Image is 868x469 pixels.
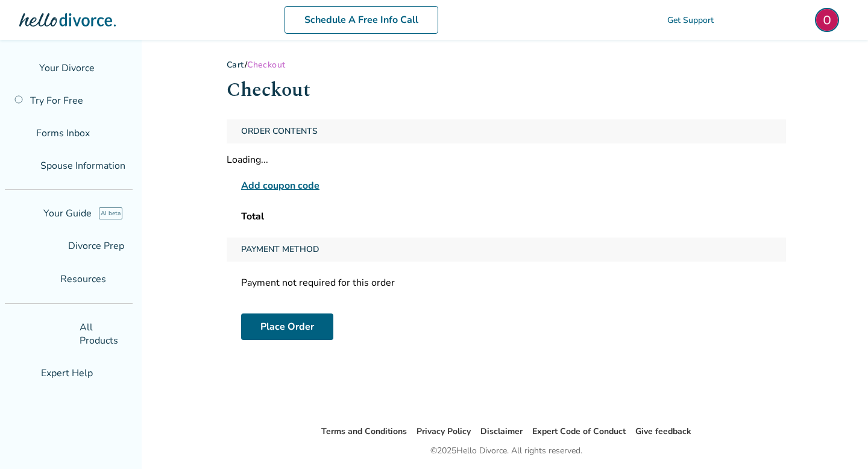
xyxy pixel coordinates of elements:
[24,127,78,140] span: Forms Inbox
[7,161,17,171] span: people
[7,209,17,218] span: explore
[720,15,730,25] span: phone_in_talk
[241,210,264,223] span: Total
[227,59,245,71] a: Cart
[791,13,805,27] span: shopping_cart
[7,274,17,284] span: menu_book
[227,59,786,71] div: /
[80,207,103,219] span: AI beta
[532,426,626,437] a: Expert Code of Conduct
[227,153,786,166] div: Loading...
[417,426,471,437] a: Privacy Policy
[7,63,17,73] span: flag_2
[247,59,285,71] span: Checkout
[430,444,582,458] div: © 2025 Hello Divorce. All rights reserved.
[236,238,324,262] span: Payment Method
[241,313,333,340] button: Place Order
[720,14,781,26] a: phone_in_talkGet Support
[227,271,786,294] div: Payment not required for this order
[7,241,17,251] span: list_alt_check
[815,8,839,32] img: Olivia Sterling
[635,424,691,439] li: Give feedback
[7,323,17,332] span: shopping_basket
[480,424,523,439] li: Disclaimer
[111,272,125,286] span: expand_more
[321,426,407,437] a: Terms and Conditions
[227,75,786,105] h1: Checkout
[7,272,70,286] span: Resources
[241,178,319,193] span: Add coupon code
[7,355,17,365] span: groups
[735,14,781,26] span: Get Support
[236,119,322,143] span: Order Contents
[341,6,495,34] a: Schedule A Free Info Call
[7,128,17,138] span: inbox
